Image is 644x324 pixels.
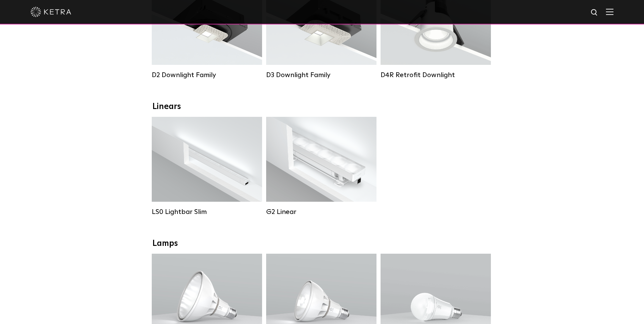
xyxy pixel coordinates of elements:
div: LS0 Lightbar Slim [152,208,262,216]
div: D3 Downlight Family [266,71,376,79]
div: D4R Retrofit Downlight [381,71,491,79]
div: Linears [152,102,492,112]
a: G2 Linear Lumen Output:400 / 700 / 1000Colors:WhiteBeam Angles:Flood / [GEOGRAPHIC_DATA] / Narrow... [266,117,376,216]
a: LS0 Lightbar Slim Lumen Output:200 / 350Colors:White / BlackControl:X96 Controller [152,117,262,216]
div: Lamps [152,239,492,249]
div: G2 Linear [266,208,376,216]
img: search icon [590,8,599,17]
img: Hamburger%20Nav.svg [606,8,613,15]
div: D2 Downlight Family [152,71,262,79]
img: ketra-logo-2019-white [31,7,71,17]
